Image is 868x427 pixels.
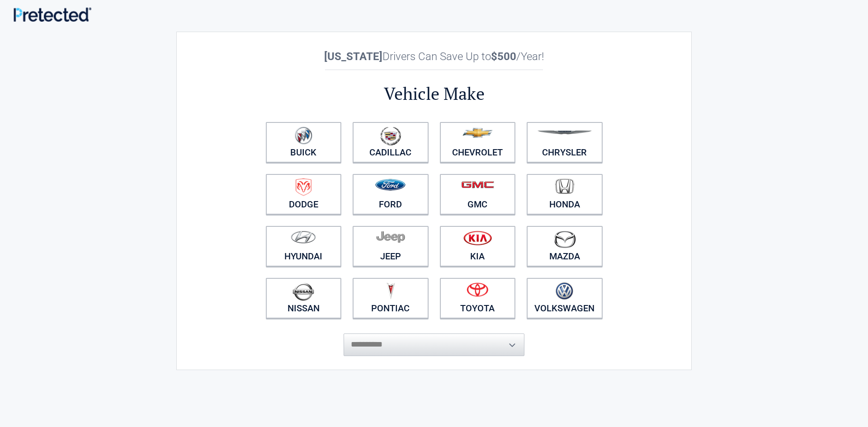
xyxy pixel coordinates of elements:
img: volkswagen [556,282,573,300]
a: Kia [440,226,516,267]
a: Honda [527,174,603,215]
a: GMC [440,174,516,215]
img: ford [375,179,406,191]
img: mazda [553,230,576,248]
a: Ford [353,174,429,215]
img: gmc [461,181,494,188]
img: hyundai [291,230,316,244]
img: toyota [467,282,488,297]
a: Chevrolet [440,122,516,163]
a: Jeep [353,226,429,267]
a: Cadillac [353,122,429,163]
a: Nissan [266,278,342,319]
b: [US_STATE] [324,50,382,63]
img: pontiac [386,282,395,300]
a: Mazda [527,226,603,267]
a: Chrysler [527,122,603,163]
img: nissan [292,282,314,301]
a: Dodge [266,174,342,215]
a: Buick [266,122,342,163]
img: chevrolet [462,128,493,138]
h2: Vehicle Make [260,82,608,105]
a: Toyota [440,278,516,319]
img: cadillac [380,127,401,145]
a: Pontiac [353,278,429,319]
img: buick [295,127,312,145]
b: $500 [491,50,516,63]
h2: Drivers Can Save Up to /Year [260,50,608,63]
img: Main Logo [14,7,91,21]
img: dodge [296,178,311,196]
img: honda [555,178,574,194]
a: Volkswagen [527,278,603,319]
img: kia [463,230,492,245]
img: jeep [376,230,405,243]
a: Hyundai [266,226,342,267]
img: chrysler [537,131,592,135]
